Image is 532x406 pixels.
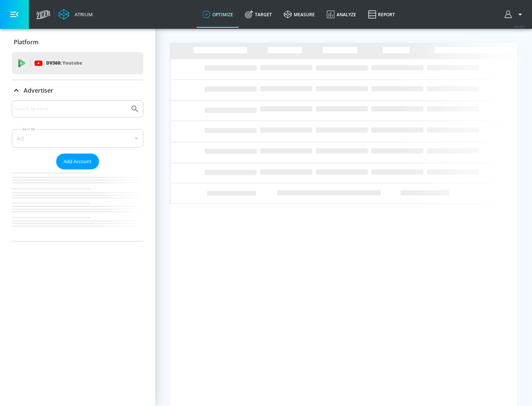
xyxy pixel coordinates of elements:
[12,169,143,241] nav: list of Advertiser
[62,59,82,67] p: Youtube
[12,32,143,52] div: Platform
[21,127,37,131] label: Sort By
[64,157,92,166] span: Add Account
[58,9,93,20] a: Atrium
[14,38,38,46] p: Platform
[278,1,321,28] a: measure
[362,1,401,28] a: Report
[24,86,53,94] p: Advertiser
[12,100,143,241] div: Advertiser
[46,59,82,67] p: DV360:
[321,1,362,28] a: Analyze
[12,129,143,148] div: A-Z
[12,52,143,74] div: DV360: Youtube
[239,1,278,28] a: Target
[197,1,239,28] a: optimize
[12,80,143,101] div: Advertiser
[72,11,93,18] div: Atrium
[15,104,127,114] input: Search by name
[514,24,525,28] span: v 4.24.0
[56,154,99,169] button: Add Account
